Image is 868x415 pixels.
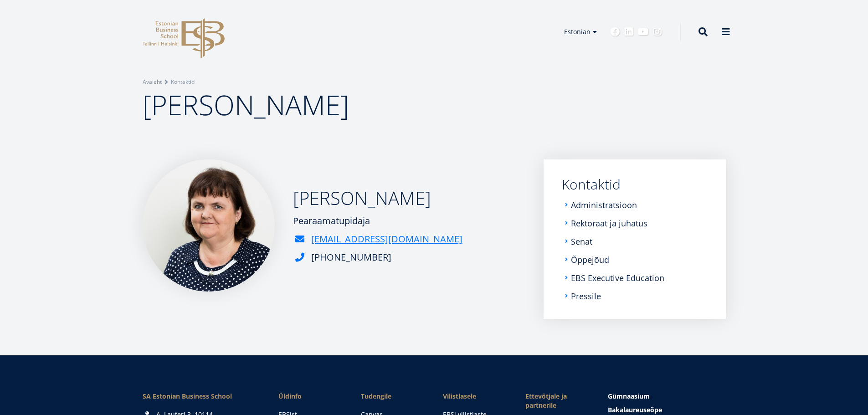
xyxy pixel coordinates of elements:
[571,200,637,210] a: Administratsioon
[611,27,620,36] a: Facebook
[361,392,425,401] a: Tudengile
[171,77,195,87] a: Kontaktid
[571,255,609,264] a: Õppejõud
[608,405,662,414] span: Bakalaureuseõpe
[293,187,462,210] h2: [PERSON_NAME]
[278,392,343,401] span: Üldinfo
[143,159,275,292] img: Tiina Veikesaar
[608,392,725,401] a: Gümnaasium
[143,392,260,401] div: SA Estonian Business School
[443,392,507,401] span: Vilistlasele
[143,77,162,87] a: Avaleht
[571,219,647,228] a: Rektoraat ja juhatus
[608,392,650,400] span: Gümnaasium
[571,237,592,246] a: Senat
[653,27,662,36] a: Instagram
[562,178,708,191] a: Kontaktid
[571,273,664,282] a: EBS Executive Education
[525,392,590,410] span: Ettevõtjale ja partnerile
[608,405,725,415] a: Bakalaureuseõpe
[143,86,349,123] span: [PERSON_NAME]
[571,292,601,301] a: Pressile
[638,27,648,36] a: Youtube
[311,251,391,264] div: [PHONE_NUMBER]
[293,214,462,228] div: Pearaamatupidaja
[624,27,633,36] a: Linkedin
[311,232,462,246] a: [EMAIL_ADDRESS][DOMAIN_NAME]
